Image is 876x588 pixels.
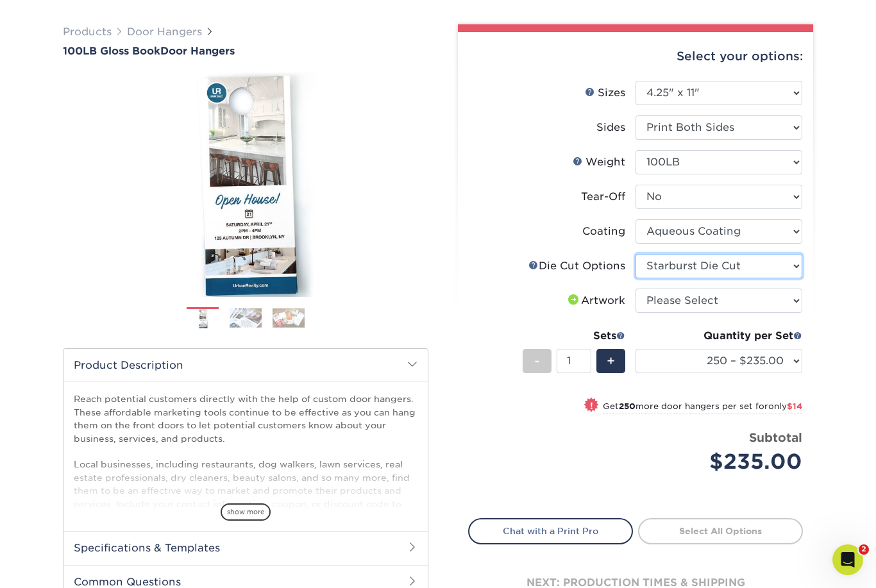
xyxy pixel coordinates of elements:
span: $14 [787,401,802,411]
div: Sizes [585,85,625,101]
a: Products [63,26,112,38]
div: Quantity per Set [636,328,802,344]
div: Die Cut Options [528,258,625,274]
strong: Subtotal [749,430,802,444]
h1: Door Hangers [63,45,428,57]
div: Sets [523,328,625,344]
div: Sides [596,120,625,135]
h2: Specifications & Templates [63,531,428,564]
span: 100LB Gloss Book [63,45,160,57]
img: Door Hangers 01 [187,308,219,330]
a: Select All Options [638,518,803,544]
div: Weight [573,155,625,170]
span: show more [221,503,271,521]
img: 100LB Gloss Book 01 [63,58,428,311]
img: Door Hangers 02 [230,308,262,328]
div: $235.00 [645,446,802,477]
div: Coating [582,224,625,239]
span: + [607,351,615,371]
a: 100LB Gloss BookDoor Hangers [63,45,428,57]
img: Door Hangers 03 [273,308,305,328]
a: Door Hangers [127,26,202,38]
span: only [768,401,802,411]
div: Tear-Off [581,189,625,205]
strong: 250 [619,401,636,411]
span: - [534,351,540,371]
div: Artwork [566,293,625,308]
span: 2 [859,544,869,555]
div: Select your options: [468,32,803,81]
span: ! [590,399,593,412]
iframe: Intercom live chat [832,544,863,575]
small: Get more door hangers per set for [603,401,802,414]
h2: Product Description [63,349,428,382]
a: Chat with a Print Pro [468,518,633,544]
